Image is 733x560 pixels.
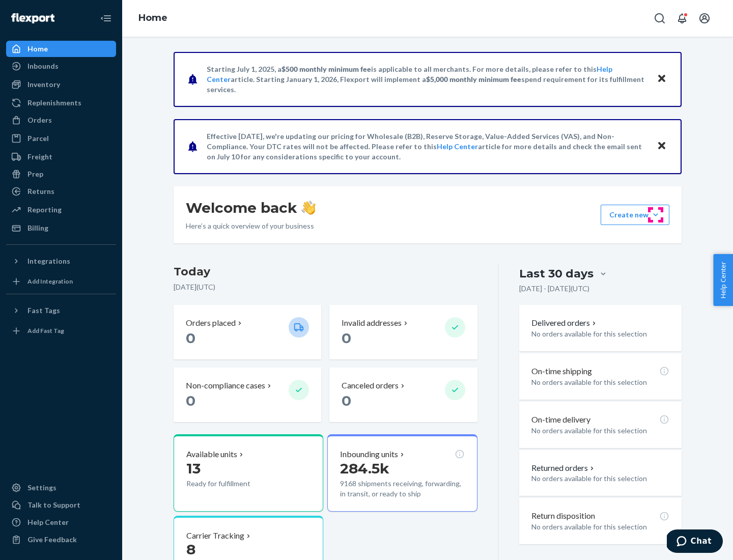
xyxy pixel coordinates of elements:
p: On-time delivery [531,414,590,426]
a: Replenishments [6,95,116,111]
ol: breadcrumbs [130,4,176,33]
div: Billing [27,223,48,233]
p: No orders available for this selection [531,329,669,339]
span: $500 monthly minimum fee [281,65,371,73]
button: Integrations [6,253,116,269]
p: Return disposition [531,510,595,522]
a: Inventory [6,76,116,93]
a: Freight [6,149,116,165]
button: Non-compliance cases 0 [174,368,321,422]
div: Orders [27,115,52,125]
button: Close Navigation [96,8,116,29]
div: Reporting [27,205,62,215]
span: 0 [186,392,195,409]
img: Flexport logo [11,13,54,23]
p: No orders available for this selection [531,473,669,484]
button: Talk to Support [6,497,116,513]
button: Close [655,72,668,87]
a: Returns [6,183,116,200]
p: No orders available for this selection [531,426,669,436]
p: [DATE] ( UTC ) [174,282,477,292]
p: Effective [DATE], we're updating our pricing for Wholesale (B2B), Reserve Storage, Value-Added Se... [207,131,647,162]
p: Orders placed [186,317,236,329]
span: 0 [186,329,195,347]
a: Prep [6,166,116,182]
button: Create new [601,205,669,225]
div: Last 30 days [519,266,594,282]
p: No orders available for this selection [531,522,669,532]
button: Close [655,139,668,154]
div: Fast Tags [27,305,60,316]
button: Give Feedback [6,531,116,548]
p: [DATE] - [DATE] ( UTC ) [519,284,589,294]
img: hand-wave emoji [301,201,316,215]
button: Available units13Ready for fulfillment [174,434,323,512]
p: Here’s a quick overview of your business [186,221,316,231]
a: Help Center [437,142,478,151]
p: Canceled orders [342,380,399,391]
div: Integrations [27,256,70,266]
p: On-time shipping [531,366,592,377]
p: Non-compliance cases [186,380,265,391]
a: Inbounds [6,58,116,74]
button: Returned orders [531,462,596,474]
span: 0 [342,329,351,347]
span: 0 [342,392,351,409]
h1: Welcome back [186,199,316,217]
a: Add Integration [6,273,116,290]
span: $5,000 monthly minimum fee [426,75,521,83]
div: Add Integration [27,277,73,286]
button: Open Search Box [650,8,670,29]
div: Returns [27,186,54,197]
div: Talk to Support [27,500,80,510]
button: Open account menu [694,8,715,29]
p: No orders available for this selection [531,377,669,387]
div: Parcel [27,133,49,144]
iframe: Opens a widget where you can chat to one of our agents [667,529,723,555]
button: Orders placed 0 [174,305,321,359]
p: 9168 shipments receiving, forwarding, in transit, or ready to ship [340,479,464,499]
p: Invalid addresses [342,317,402,329]
button: Help Center [713,254,733,306]
div: Prep [27,169,43,179]
div: Add Fast Tag [27,326,64,335]
a: Orders [6,112,116,128]
a: Reporting [6,202,116,218]
p: Carrier Tracking [186,530,244,542]
a: Home [6,41,116,57]
div: Settings [27,483,57,493]
div: Home [27,44,48,54]
p: Available units [186,449,237,460]
button: Canceled orders 0 [329,368,477,422]
button: Open notifications [672,8,692,29]
button: Invalid addresses 0 [329,305,477,359]
h3: Today [174,264,477,280]
div: Inventory [27,79,60,90]
p: Ready for fulfillment [186,479,280,489]
span: 284.5k [340,460,389,477]
a: Help Center [6,514,116,530]
button: Fast Tags [6,302,116,319]
div: Give Feedback [27,535,77,545]
p: Inbounding units [340,449,398,460]
div: Replenishments [27,98,81,108]
div: Inbounds [27,61,59,71]
button: Delivered orders [531,317,598,329]
span: 13 [186,460,201,477]
a: Add Fast Tag [6,323,116,339]
div: Help Center [27,517,69,527]
div: Freight [27,152,52,162]
button: Inbounding units284.5k9168 shipments receiving, forwarding, in transit, or ready to ship [327,434,477,512]
p: Starting July 1, 2025, a is applicable to all merchants. For more details, please refer to this a... [207,64,647,95]
a: Settings [6,480,116,496]
a: Parcel [6,130,116,147]
span: 8 [186,541,195,558]
a: Billing [6,220,116,236]
a: Home [138,12,167,23]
